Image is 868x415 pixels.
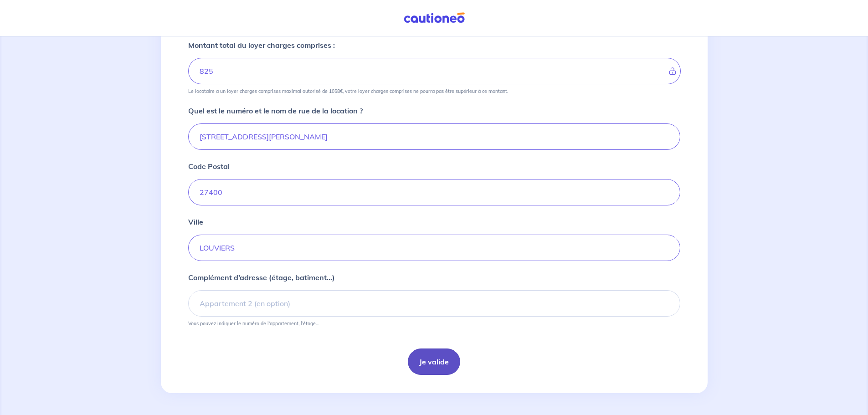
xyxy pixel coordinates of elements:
[188,272,335,283] p: Complément d’adresse (étage, batiment...)
[188,179,680,205] input: Ex: 59000
[188,40,335,51] p: Montant total du loyer charges comprises :
[188,105,363,116] p: Quel est le numéro et le nom de rue de la location ?
[408,348,460,375] button: Je valide
[188,88,508,94] p: Le locataire a un loyer charges comprises maximal autorisé de 1058€, votre loyer charges comprise...
[188,161,230,172] p: Code Postal
[188,123,680,150] input: Ex: 165 avenue de Bretagne
[188,216,203,227] p: Ville
[400,12,468,24] img: Cautioneo
[188,235,680,261] input: Ex: Lille
[188,320,318,327] p: Vous pouvez indiquer le numéro de l’appartement, l’étage...
[188,290,680,317] input: Appartement 2 (en option)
